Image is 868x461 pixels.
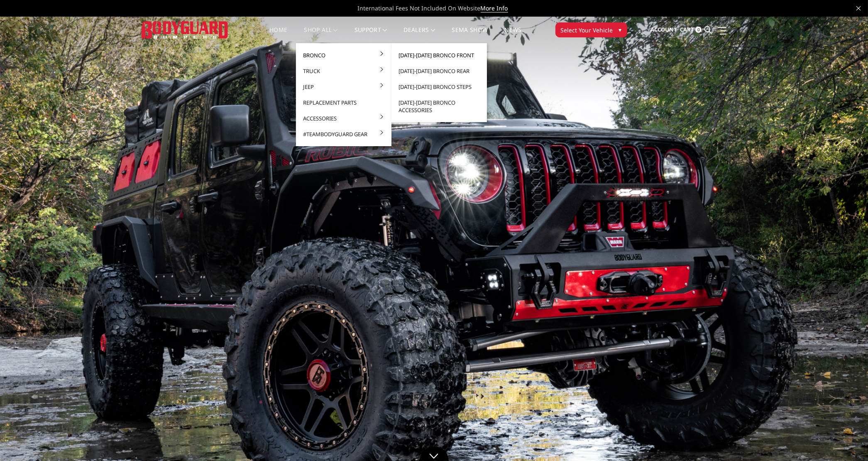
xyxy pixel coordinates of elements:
[299,110,388,126] a: Accessories
[404,27,435,43] a: Dealers
[142,21,229,38] img: BODYGUARD BUMPERS
[650,26,677,33] span: Account
[650,19,677,41] a: Account
[830,241,838,254] button: 2 of 5
[299,47,388,63] a: Bronco
[555,22,627,37] button: Select Your Vehicle
[299,79,388,95] a: Jeep
[355,27,387,43] a: Support
[269,27,287,43] a: Home
[695,27,702,33] span: 0
[826,421,868,461] iframe: Chat Widget
[299,126,388,142] a: #TeamBodyguard Gear
[619,25,622,34] span: ▾
[304,27,338,43] a: shop all
[830,267,838,281] button: 4 of 5
[452,27,488,43] a: SEMA Show
[830,281,838,294] button: 5 of 5
[395,47,484,63] a: [DATE]-[DATE] Bronco Front
[680,19,702,41] a: Cart 0
[504,27,521,43] a: News
[299,63,388,79] a: Truck
[830,228,838,241] button: 1 of 5
[481,4,508,12] a: More Info
[680,26,694,33] span: Cart
[420,446,449,461] a: Click to Down
[299,95,388,110] a: Replacement Parts
[830,254,838,267] button: 3 of 5
[395,79,484,95] a: [DATE]-[DATE] Bronco Steps
[561,26,613,34] span: Select Your Vehicle
[395,95,484,118] a: [DATE]-[DATE] Bronco Accessories
[395,63,484,79] a: [DATE]-[DATE] Bronco Rear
